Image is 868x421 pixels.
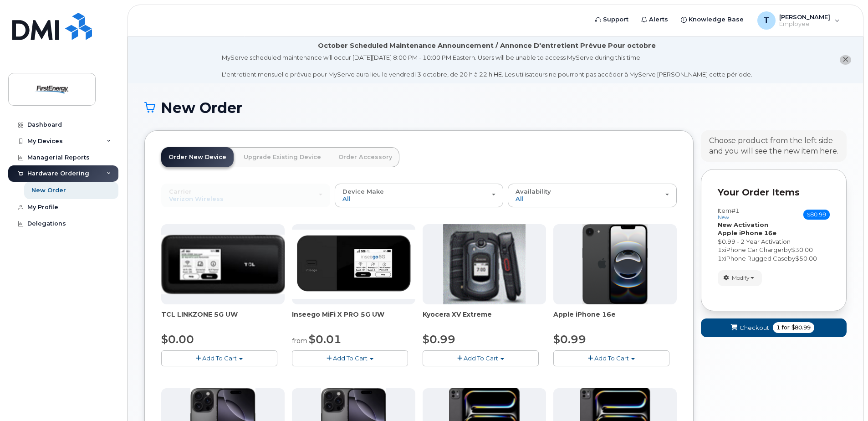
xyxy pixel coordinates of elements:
button: Modify [718,270,762,286]
a: Upgrade Existing Device [236,147,328,167]
div: TCL LINKZONE 5G UW [161,310,285,328]
a: Order Accessory [331,147,399,167]
strong: Apple iPhone 16e [718,229,776,236]
p: Your Order Items [718,186,830,199]
small: from [292,337,307,345]
span: iPhone Rugged Case [725,255,788,262]
span: All [342,195,351,202]
div: MyServe scheduled maintenance will occur [DATE][DATE] 8:00 PM - 10:00 PM Eastern. Users will be u... [222,53,752,79]
h1: New Order [144,100,847,116]
iframe: Messenger Launcher [828,381,861,414]
span: Device Make [342,188,384,195]
img: Inseego.png [292,230,415,299]
button: Availability All [508,184,677,207]
span: Add To Cart [333,354,368,362]
button: Device Make All [335,184,504,207]
span: $50.00 [795,255,817,262]
span: Availability [516,188,551,195]
button: Checkout 1 for $80.99 [701,318,847,337]
h3: Item [718,207,740,221]
img: iphone16e.png [582,224,648,304]
a: Order New Device [161,147,234,167]
div: $0.99 - 2 Year Activation [718,237,830,246]
span: 1 [718,255,722,262]
button: Add To Cart [423,350,539,366]
button: close notification [840,55,851,65]
img: xvextreme.gif [443,224,526,304]
span: 1 [776,323,780,332]
img: linkzone5g.png [161,235,285,294]
div: x by [718,246,830,254]
span: All [516,195,524,202]
button: Add To Cart [553,350,669,366]
span: $80.99 [803,210,830,220]
span: Add To Cart [464,354,498,362]
div: Choose product from the left side and you will see the new item here. [709,136,838,157]
button: Add To Cart [161,350,277,366]
div: Kyocera XV Extreme [423,310,546,328]
div: x by [718,254,830,263]
span: $30.00 [791,246,813,253]
span: $0.99 [423,333,455,346]
span: Checkout [740,323,769,332]
span: $80.99 [791,323,811,332]
span: Modify [732,274,750,282]
button: Add To Cart [292,350,408,366]
span: for [780,323,791,332]
span: #1 [731,207,740,214]
div: October Scheduled Maintenance Announcement / Annonce D'entretient Prévue Pour octobre [318,41,656,51]
span: $0.01 [309,333,342,346]
small: new [718,214,729,221]
span: $0.00 [161,333,194,346]
div: Apple iPhone 16e [553,310,677,328]
span: Add To Cart [202,354,237,362]
span: Add To Cart [594,354,629,362]
span: 1 [718,246,722,253]
strong: New Activation [718,221,768,228]
span: $0.99 [553,333,586,346]
div: Inseego MiFi X PRO 5G UW [292,310,415,328]
span: iPhone Car Charger [725,246,784,253]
